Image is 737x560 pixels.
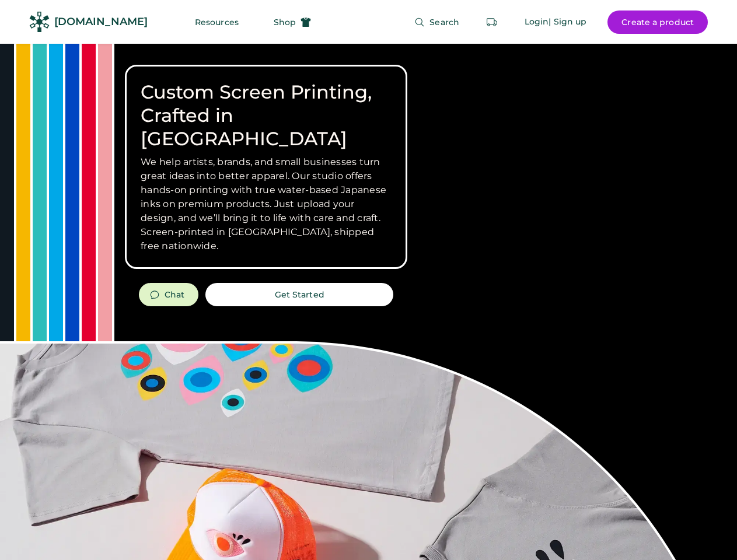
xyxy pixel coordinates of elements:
[141,155,392,253] h3: We help artists, brands, and small businesses turn great ideas into better apparel. Our studio of...
[54,15,148,29] div: [DOMAIN_NAME]
[139,283,198,306] button: Chat
[525,16,549,28] div: Login
[181,10,253,34] button: Resources
[549,16,586,28] div: | Sign up
[429,18,459,26] span: Search
[260,10,325,34] button: Shop
[29,12,50,32] img: Rendered Logo - Screens
[607,10,708,34] button: Create a product
[205,283,393,306] button: Get Started
[274,18,296,26] span: Shop
[480,10,504,34] button: Retrieve an order
[400,10,473,34] button: Search
[141,80,392,150] h1: Custom Screen Printing, Crafted in [GEOGRAPHIC_DATA]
